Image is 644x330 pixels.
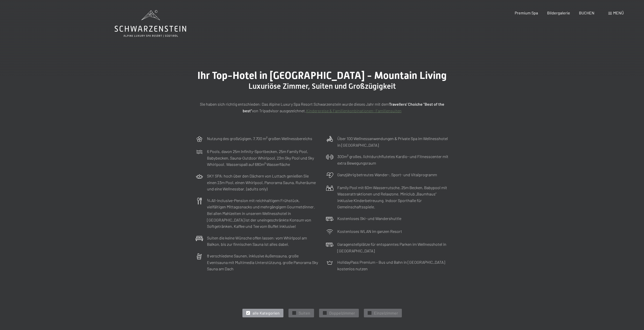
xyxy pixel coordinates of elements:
span: ✓ [368,311,370,315]
p: 8 verschiedene Saunen, inklusive Außensauna, große Eventsauna mit Multimedia Unterstützung, große... [207,253,318,272]
p: Über 100 Wellnessanwendungen & Private Spa im Wellnesshotel in [GEOGRAPHIC_DATA] [337,135,449,148]
p: Sie haben sich richtig entschieden: Das Alpine Luxury Spa Resort Schwarzenstein wurde dieses Jahr... [196,101,449,114]
span: Suiten [299,310,310,316]
p: HolidayPass Premium – Bus und Bahn in [GEOGRAPHIC_DATA] kostenlos nutzen [337,259,449,272]
span: Menü [613,10,624,15]
p: 6 Pools, davon 25m Infinity-Sportbecken, 25m Family Pool, Babybecken, Sauna-Outdoor Whirlpool, 23... [207,148,318,168]
p: Suiten die keine Wünsche offen lassen: vom Whirlpool am Balkon, bis zur finnischen Sauna ist alle... [207,235,318,248]
strong: Travellers' Choiche "Best of the best" [243,102,444,113]
span: Doppelzimmer [329,310,355,316]
p: Ganzjährig betreutes Wander-, Sport- und Vitalprogramm [337,171,437,178]
span: ✓ [247,311,249,315]
span: Luxuriöse Zimmer, Suiten und Großzügigkeit [248,82,396,91]
p: ¾ All-inclusive-Pension mit reichhaltigem Frühstück, vielfältigen Mittagssnacks und mehrgängigem ... [207,197,318,230]
span: ✓ [324,311,326,315]
span: ✓ [293,311,295,315]
p: Family Pool mit 60m Wasserrutsche, 25m Becken, Babypool mit Wasserattraktionen und Relaxzone. Min... [337,184,449,210]
p: Kostenloses WLAN im ganzen Resort [337,228,402,235]
a: BUCHEN [579,10,594,15]
p: 300m² großes, lichtdurchflutetes Kardio- und Fitnesscenter mit extra Bewegungsraum [337,153,449,166]
a: Kinderpreise & Familienkonbinationen- Familiensuiten [306,108,402,113]
p: SKY SPA: hoch über den Dächern von Luttach genießen Sie einen 23m Pool, einen Whirlpool, Panorama... [207,173,318,192]
a: Bildergalerie [547,10,570,15]
p: Kostenloses Ski- und Wandershuttle [337,215,401,222]
span: Ihr Top-Hotel in [GEOGRAPHIC_DATA] - Mountain Living [197,70,447,81]
span: alle Kategorien [253,310,280,316]
span: Einzelzimmer [374,310,398,316]
p: Garagenstellplätze für entspanntes Parken im Wellnesshotel in [GEOGRAPHIC_DATA] [337,241,449,254]
a: Premium Spa [515,10,538,15]
p: Nutzung des großzügigen, 7.700 m² großen Wellnessbereichs [207,135,312,142]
